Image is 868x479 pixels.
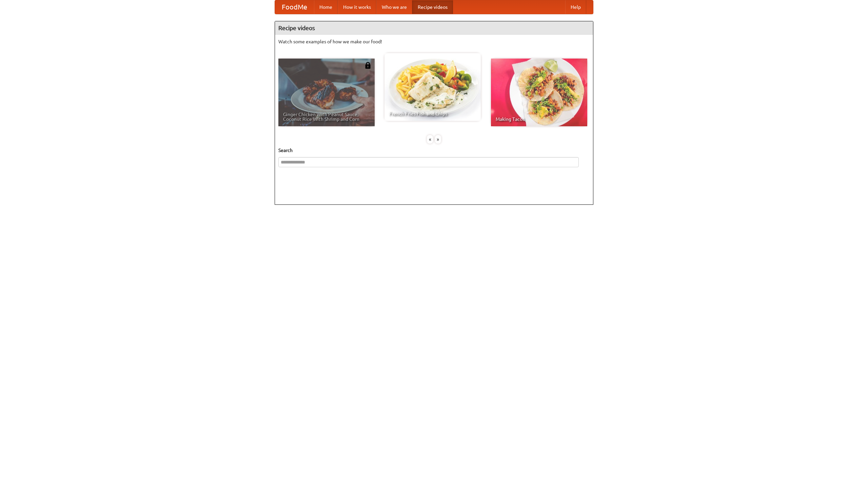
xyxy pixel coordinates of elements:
p: Watch some examples of how we make our food! [278,38,590,45]
a: Help [565,0,586,14]
a: How it works [338,0,376,14]
div: « [427,135,433,144]
a: Home [314,0,338,14]
img: 483408.png [364,62,371,69]
div: » [435,135,441,144]
span: Making Tacos [496,117,583,122]
h5: Search [278,147,590,154]
a: French Fries Fish and Chips [384,53,481,121]
a: Making Tacos [491,59,587,126]
h4: Recipe videos [275,21,593,35]
a: Recipe videos [412,0,453,14]
span: French Fries Fish and Chips [389,111,476,116]
a: FoodMe [275,0,314,14]
a: Who we are [376,0,412,14]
